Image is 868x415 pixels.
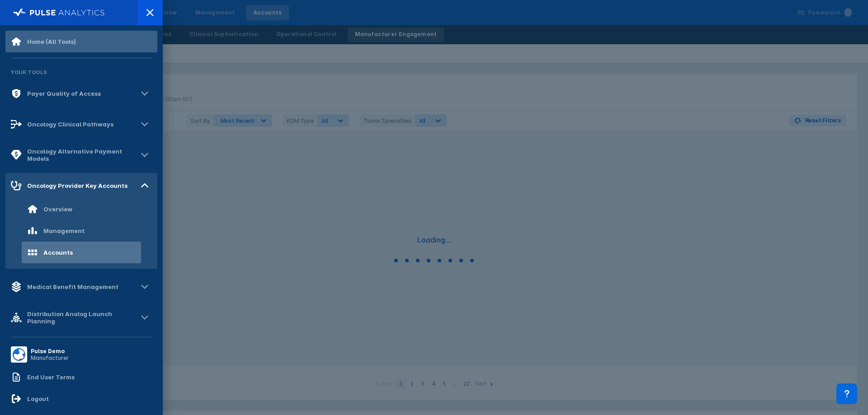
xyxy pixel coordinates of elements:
div: Manufacturer [31,354,69,361]
div: Logout [27,395,49,402]
div: Oncology Provider Key Accounts [27,182,127,189]
a: Overview [5,198,157,220]
div: Medical Benefit Management [27,283,118,290]
div: End User Terms [27,373,75,381]
a: Home (All Tools) [5,31,157,52]
img: pulse-logo-full-white.svg [13,6,105,19]
a: Accounts [5,242,157,263]
img: menu button [13,348,25,361]
div: Your Tools [5,64,157,81]
div: Accounts [43,249,73,256]
div: Pulse Demo [31,348,69,354]
a: Management [5,220,157,242]
a: End User Terms [5,366,157,388]
div: Oncology Clinical Pathways [27,121,113,128]
div: Payer Quality of Access [27,90,101,97]
div: Management [43,227,85,234]
div: Overview [43,205,72,213]
div: Oncology Alternative Payment Models [27,148,137,162]
div: Home (All Tools) [27,38,76,45]
div: Distribution Analog Launch Planning [27,310,137,325]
